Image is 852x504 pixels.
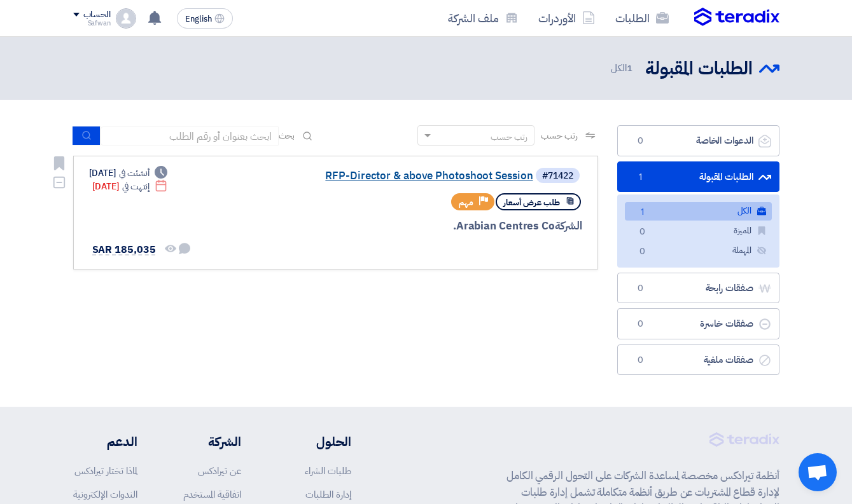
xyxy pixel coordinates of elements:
div: الحساب [83,10,111,20]
input: ابحث بعنوان أو رقم الطلب [101,126,279,146]
a: الدعوات الخاصة0 [617,125,779,156]
div: [DATE] [89,167,168,180]
span: الكل [611,61,635,76]
span: SAR 185,035 [92,242,156,257]
a: طلبات الشراء [305,464,351,478]
span: English [185,15,212,24]
span: 0 [633,135,648,147]
div: رتب حسب [491,130,527,144]
a: إدارة الطلبات [305,487,351,501]
span: 0 [635,226,650,239]
a: المهملة [625,242,772,260]
a: الأوردرات [528,3,605,33]
div: Safwan [73,20,111,27]
a: الطلبات المقبولة1 [617,161,779,193]
a: RFP-Director & above Photoshoot Session [279,170,533,182]
a: اتفاقية المستخدم [183,487,241,501]
span: 1 [627,61,632,75]
h2: الطلبات المقبولة [645,57,753,81]
span: الشركة [555,218,582,234]
div: [DATE] [92,180,168,193]
span: طلب عرض أسعار [503,196,560,208]
div: #71422 [542,172,573,180]
span: أنشئت في [119,167,150,180]
button: English [177,8,233,29]
a: ملف الشركة [438,3,528,33]
a: عن تيرادكس [198,464,241,478]
a: صفقات رابحة0 [617,273,779,304]
a: الكل [625,202,772,221]
span: 0 [633,318,648,330]
li: الشركة [175,432,241,451]
li: الحلول [279,432,351,451]
a: الطلبات [605,3,679,33]
a: لماذا تختار تيرادكس [74,464,137,478]
span: 0 [635,245,650,259]
div: Arabian Centres Co. [276,218,582,235]
img: Teradix logo [694,8,779,27]
span: 1 [633,171,648,184]
span: مهم [459,196,473,208]
span: رتب حسب [541,129,577,142]
a: صفقات خاسرة0 [617,308,779,339]
li: الدعم [73,432,137,451]
a: المميزة [625,222,772,240]
a: صفقات ملغية0 [617,344,779,376]
span: 0 [633,354,648,367]
span: 1 [635,206,650,219]
a: الندوات الإلكترونية [73,487,137,501]
span: 0 [633,282,648,295]
div: Open chat [799,453,837,491]
span: إنتهت في [122,180,150,193]
span: بحث [279,129,295,142]
img: profile_test.png [116,8,136,29]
